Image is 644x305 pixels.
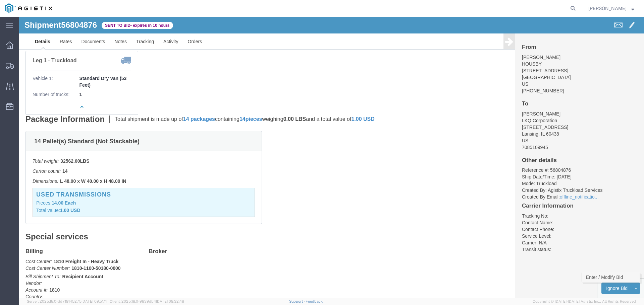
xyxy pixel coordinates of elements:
[588,5,627,12] span: Alexander Baetens
[588,4,635,12] button: [PERSON_NAME]
[110,299,184,303] span: Client: 2025.18.0-9839db4
[306,299,323,303] a: Feedback
[27,299,107,303] span: Server: 2025.18.0-dd719145275
[5,3,52,13] img: logo
[156,299,184,303] span: [DATE] 09:32:48
[19,17,644,298] iframe: FS Legacy Container
[289,299,306,303] a: Support
[82,299,107,303] span: [DATE] 09:51:11
[533,299,636,304] span: Copyright © [DATE]-[DATE] Agistix Inc., All Rights Reserved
